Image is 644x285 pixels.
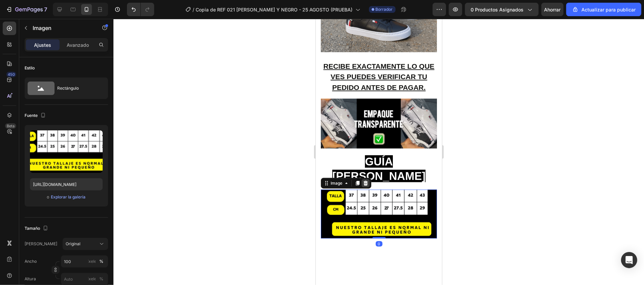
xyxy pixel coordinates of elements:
font: píxeles [85,259,99,264]
font: Ajustes [34,42,52,48]
font: % [99,276,103,281]
button: Explorar la galería [50,194,86,200]
font: 0 productos asignados [471,7,523,12]
p: Imagen [33,24,90,32]
button: % [88,275,96,283]
font: / [193,7,195,12]
input: píxeles% [61,255,108,267]
input: píxeles% [61,273,108,285]
font: Explorar la galería [51,194,86,199]
button: % [88,257,96,265]
font: Ahorrar [544,7,561,12]
font: Borrador [376,7,393,12]
font: [PERSON_NAME] [25,241,57,246]
font: % [99,259,103,264]
div: Abrir Intercom Messenger [621,252,637,268]
font: 7 [44,6,47,13]
input: https://ejemplo.com/imagen.jpg [30,178,103,190]
button: píxeles [97,257,105,265]
font: Fuente [25,113,38,118]
div: Deshacer/Rehacer [127,3,154,16]
font: Altura [25,276,36,281]
font: Actualizar para publicar [581,7,636,12]
font: Original [66,241,80,246]
button: Ahorrar [541,3,564,16]
font: Ancho [25,259,37,264]
font: Tamaño [25,226,40,231]
button: 7 [3,3,50,16]
font: Copia de REF 021 [PERSON_NAME] Y NEGRO - 25 AGOSTO (PRUEBA) [196,7,353,12]
font: Imagen [33,25,52,31]
font: Estilo [25,65,35,70]
button: píxeles [97,275,105,283]
iframe: Área de diseño [316,19,442,285]
font: Rectángulo [57,86,79,91]
button: Actualizar para publicar [566,3,641,16]
img: imagen de vista previa [30,130,103,173]
button: Original [63,238,108,250]
font: 450 [8,72,15,77]
font: o [47,194,49,199]
font: Avanzado [67,42,89,48]
font: píxeles [85,276,99,281]
font: Beta [7,124,14,128]
button: 0 productos asignados [465,3,539,16]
